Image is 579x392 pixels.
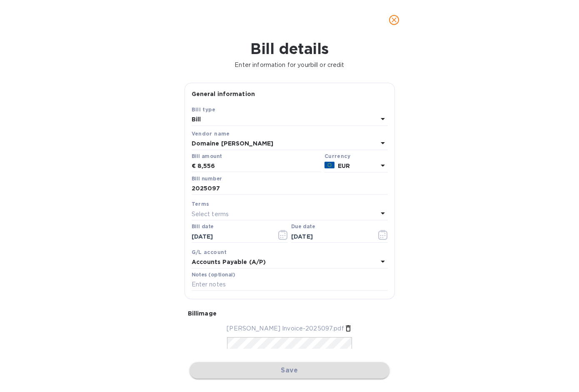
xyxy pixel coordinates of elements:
[192,140,274,147] b: Domaine [PERSON_NAME]
[192,230,270,243] input: Select date
[192,106,216,113] b: Bill type
[192,176,222,181] label: Bill number
[192,182,388,195] input: Enter bill number
[192,116,201,123] b: Bill
[192,91,255,97] b: General information
[192,259,266,265] b: Accounts Payable (A/P)
[197,160,321,173] input: € Enter bill amount
[227,324,344,333] p: [PERSON_NAME] Invoice-2025097.pdf
[192,224,214,229] label: Bill date
[192,154,222,159] label: Bill amount
[188,309,392,318] p: Bill image
[291,224,315,229] label: Due date
[192,131,230,137] b: Vendor name
[192,210,229,219] p: Select terms
[324,153,350,159] b: Currency
[338,163,350,169] b: EUR
[192,272,235,277] label: Notes (optional)
[192,249,227,255] b: G/L account
[192,279,388,291] input: Enter notes
[384,10,404,30] button: close
[7,61,572,69] p: Enter information for your bill or credit
[7,40,572,57] h1: Bill details
[192,201,210,207] b: Terms
[192,160,197,173] div: €
[291,230,370,243] input: Due date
